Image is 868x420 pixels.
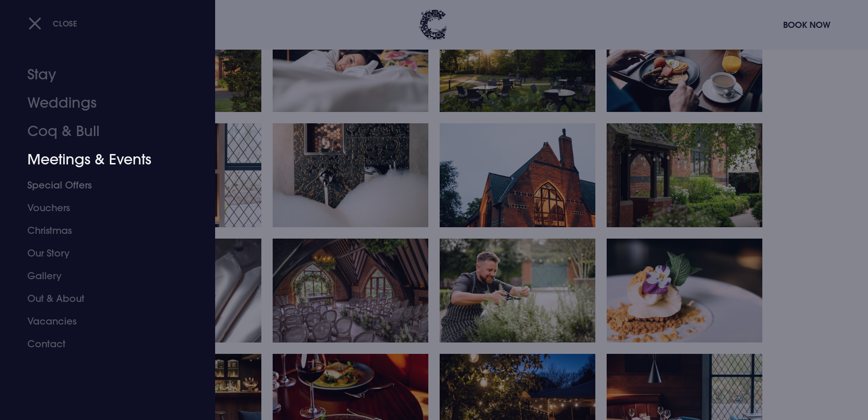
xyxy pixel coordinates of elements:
[53,18,77,28] span: Close
[27,333,176,355] a: Contact
[27,197,176,219] a: Vouchers
[27,287,176,310] a: Out & About
[27,146,176,174] a: Meetings & Events
[27,242,176,265] a: Our Story
[28,14,77,33] button: Close
[27,117,176,146] a: Coq & Bull
[27,89,176,117] a: Weddings
[27,310,176,333] a: Vacancies
[27,174,176,197] a: Special Offers
[27,265,176,287] a: Gallery
[27,219,176,242] a: Christmas
[27,60,176,89] a: Stay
